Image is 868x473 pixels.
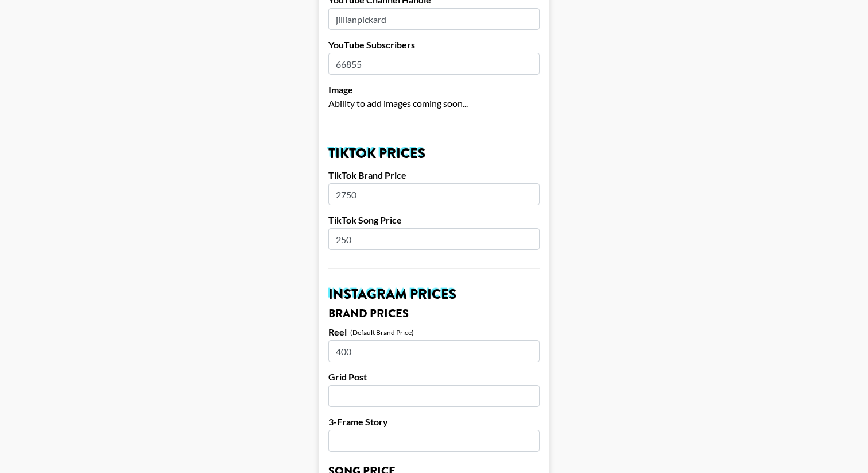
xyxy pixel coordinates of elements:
h2: Instagram Prices [328,287,540,301]
label: 3-Frame Story [328,416,540,428]
label: Grid Post [328,371,540,383]
div: - (Default Brand Price) [347,328,414,337]
label: TikTok Brand Price [328,170,540,181]
h2: TikTok Prices [328,147,540,160]
label: YouTube Subscribers [328,39,540,51]
label: Reel [328,326,347,338]
span: Ability to add images coming soon... [328,98,468,109]
label: Image [328,84,540,95]
label: TikTok Song Price [328,214,540,226]
h3: Brand Prices [328,308,540,320]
